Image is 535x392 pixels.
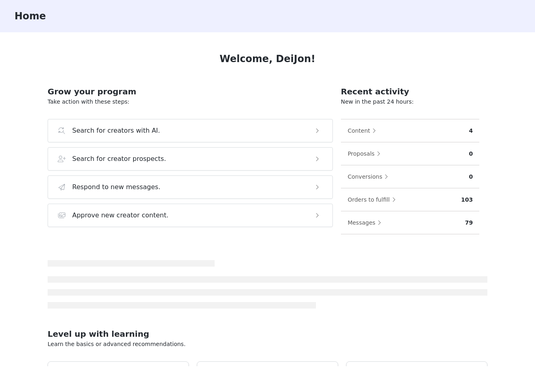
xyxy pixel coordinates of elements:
h3: Approve new creator content. [72,211,169,220]
button: Search for creators with AI. [48,119,333,142]
p: 0 [469,173,473,181]
button: Conversions [347,170,393,183]
h3: Search for creator prospects. [72,154,166,164]
button: Messages [347,216,386,229]
button: Orders to fulfill [347,193,400,206]
button: Search for creator prospects. [48,147,333,171]
h2: Recent activity [341,85,479,98]
p: 0 [469,150,473,158]
p: Learn the basics or advanced recommendations. [48,340,487,348]
h3: Respond to new messages. [72,182,161,192]
h1: Welcome, DeiJon! [219,52,315,66]
h2: Grow your program [48,85,333,98]
h3: Search for creators with AI. [72,126,160,136]
p: 103 [461,196,473,204]
button: Proposals [347,147,385,160]
p: New in the past 24 hours: [341,98,479,106]
button: Respond to new messages. [48,175,333,199]
p: 79 [465,219,473,227]
button: Content [347,124,380,137]
h3: Home [15,9,46,23]
h2: Level up with learning [48,328,487,340]
button: Approve new creator content. [48,204,333,227]
p: Take action with these steps: [48,98,333,106]
p: 4 [469,127,473,135]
